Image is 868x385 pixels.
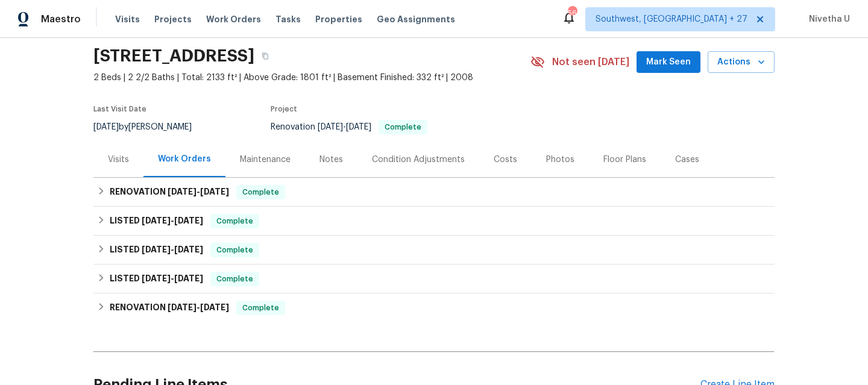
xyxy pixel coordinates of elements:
div: Visits [108,154,129,166]
span: - [168,187,229,196]
span: [DATE] [318,123,343,131]
h6: RENOVATION [110,185,229,199]
span: Actions [717,55,765,70]
span: [DATE] [200,187,229,196]
span: - [142,274,203,283]
span: Nivetha U [804,13,850,25]
span: [DATE] [168,187,197,196]
h6: LISTED [110,272,203,286]
button: Copy Address [254,45,276,67]
span: [DATE] [346,123,371,131]
span: Complete [237,186,284,198]
span: Work Orders [206,13,261,25]
h2: [STREET_ADDRESS] [93,50,254,62]
div: Costs [494,154,517,166]
span: - [142,216,203,225]
div: Notes [319,154,343,166]
div: LISTED [DATE]-[DATE]Complete [93,207,775,236]
span: Maestro [41,13,81,25]
div: Work Orders [158,153,211,165]
span: [DATE] [174,274,203,283]
div: Cases [675,154,699,166]
button: Actions [708,51,775,74]
span: [DATE] [174,216,203,225]
div: 568 [568,7,576,19]
span: Complete [212,244,258,256]
span: Geo Assignments [377,13,455,25]
span: Last Visit Date [93,105,146,113]
div: Floor Plans [603,154,646,166]
div: RENOVATION [DATE]-[DATE]Complete [93,178,775,207]
div: Photos [546,154,574,166]
span: Complete [212,215,258,227]
span: [DATE] [174,245,203,254]
span: Complete [212,273,258,285]
span: Projects [154,13,192,25]
span: Complete [380,124,426,131]
span: Not seen [DATE] [552,56,629,68]
h6: LISTED [110,243,203,257]
div: LISTED [DATE]-[DATE]Complete [93,264,775,293]
span: Tasks [275,15,301,23]
button: Mark Seen [637,51,700,74]
span: 2 Beds | 2 2/2 Baths | Total: 2133 ft² | Above Grade: 1801 ft² | Basement Finished: 332 ft² | 2008 [93,72,530,84]
span: Mark Seen [646,55,691,70]
div: Condition Adjustments [372,154,465,166]
span: [DATE] [168,303,197,311]
h6: LISTED [110,214,203,228]
div: LISTED [DATE]-[DATE]Complete [93,236,775,264]
span: [DATE] [142,216,171,225]
span: Complete [237,302,284,314]
div: RENOVATION [DATE]-[DATE]Complete [93,293,775,322]
span: - [142,245,203,254]
span: [DATE] [142,245,171,254]
span: [DATE] [93,123,119,131]
span: Southwest, [GEOGRAPHIC_DATA] + 27 [596,13,747,25]
span: Properties [315,13,362,25]
span: Renovation [271,123,427,131]
div: by [PERSON_NAME] [93,120,206,134]
h6: RENOVATION [110,301,229,315]
span: - [168,303,229,311]
div: Maintenance [240,154,291,166]
span: [DATE] [142,274,171,283]
span: Visits [115,13,140,25]
span: [DATE] [200,303,229,311]
span: Project [271,105,297,113]
span: - [318,123,371,131]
